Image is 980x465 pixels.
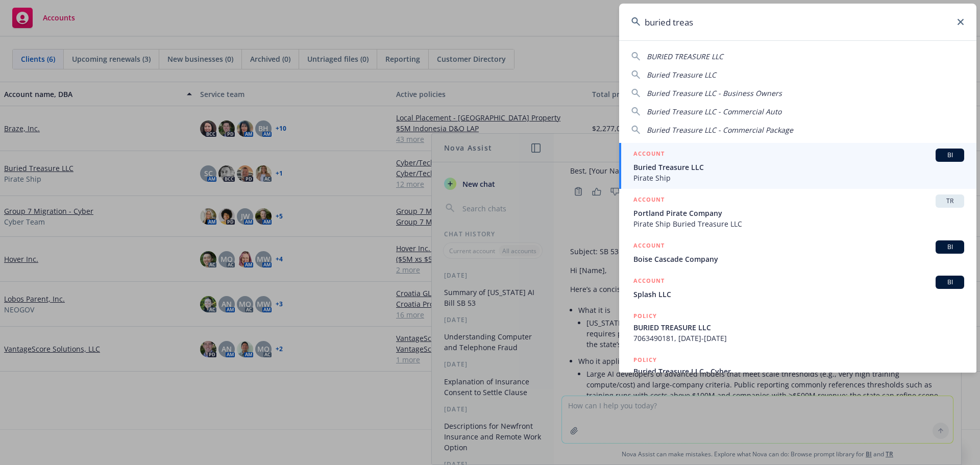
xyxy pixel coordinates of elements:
[940,197,960,206] span: TR
[633,254,964,264] span: Boise Cascade Company
[633,149,665,161] h5: ACCOUNT
[633,162,964,173] span: Buried Treasure LLC
[647,52,723,61] span: BURIED TREASURE LLC
[940,151,960,160] span: BI
[647,125,793,135] span: Buried Treasure LLC - Commercial Package
[633,240,665,253] h5: ACCOUNT
[633,322,964,333] span: BURIED TREASURE LLC
[619,235,976,270] a: ACCOUNTBIBoise Cascade Company
[633,208,964,218] span: Portland Pirate Company
[647,107,781,116] span: Buried Treasure LLC - Commercial Auto
[633,276,665,288] h5: ACCOUNT
[619,189,976,235] a: ACCOUNTTRPortland Pirate CompanyPirate Ship Buried Treasure LLC
[619,4,976,40] input: Search...
[647,88,782,98] span: Buried Treasure LLC - Business Owners
[633,289,964,300] span: Splash LLC
[940,242,960,252] span: BI
[619,305,976,349] a: POLICYBURIED TREASURE LLC7063490181, [DATE]-[DATE]
[633,173,964,183] span: Pirate Ship
[940,278,960,287] span: BI
[633,333,964,344] span: 7063490181, [DATE]-[DATE]
[633,311,657,321] h5: POLICY
[633,194,665,207] h5: ACCOUNT
[647,70,716,80] span: Buried Treasure LLC
[619,349,976,393] a: POLICYBuried Treasure LLC - Cyber
[619,143,976,189] a: ACCOUNTBIBuried Treasure LLCPirate Ship
[633,355,657,365] h5: POLICY
[633,366,964,377] span: Buried Treasure LLC - Cyber
[619,270,976,305] a: ACCOUNTBISplash LLC
[633,218,964,229] span: Pirate Ship Buried Treasure LLC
